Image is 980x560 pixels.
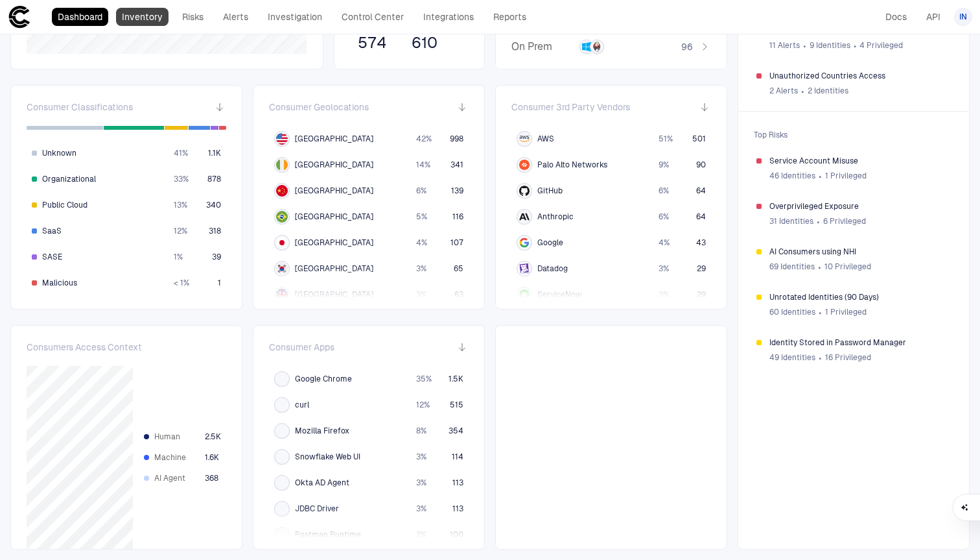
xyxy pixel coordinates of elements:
span: Organizational [42,174,96,184]
span: 12 % [416,400,430,410]
span: 318 [209,226,221,236]
span: 368 [205,473,218,483]
span: ∙ [818,302,822,322]
span: Service Account Misuse [769,156,951,166]
span: 1 Privileged [825,171,867,181]
span: 12 % [174,226,187,236]
span: 29 [697,289,706,300]
div: ServiceNow [519,289,530,300]
span: SASE [42,252,62,262]
button: 574 [355,32,389,53]
img: KR [276,263,288,274]
img: GB [276,289,288,300]
span: Datadog [537,263,568,274]
a: Investigation [262,8,328,26]
button: 610 [409,32,440,53]
span: 341 [450,160,463,170]
div: Anthropic [519,212,530,222]
span: [GEOGRAPHIC_DATA] [295,134,373,144]
span: 3 % [416,478,426,488]
a: Inventory [116,8,169,26]
span: 113 [452,478,463,488]
span: 42 % [416,134,432,144]
span: 64 [696,212,706,222]
span: 8 % [416,426,426,436]
span: curl [295,400,309,410]
span: 90 [696,160,706,170]
span: 43 [696,237,706,248]
span: 6 % [416,186,426,196]
span: 3 % [659,289,669,300]
span: 9 Identities [810,40,850,51]
span: [GEOGRAPHIC_DATA] [295,237,373,248]
span: 3 % [416,452,426,462]
span: 10 Privileged [824,262,871,272]
span: 501 [692,134,706,144]
span: [GEOGRAPHIC_DATA] [295,186,373,196]
div: GitHub [519,186,530,196]
span: 1.5K [449,374,463,384]
span: Consumer Geolocations [269,101,369,113]
span: Public Cloud [42,200,87,210]
span: Malicious [42,278,77,288]
span: AWS [537,134,554,144]
span: [GEOGRAPHIC_DATA] [295,289,373,300]
span: 340 [206,200,221,210]
span: 49 Identities [769,352,815,363]
span: Unauthorized Countries Access [769,71,951,81]
span: 6 % [659,212,669,222]
span: JDBC Driver [295,504,339,514]
span: Consumer 3rd Party Vendors [511,101,630,113]
span: AI Consumers using NHI [769,247,951,257]
span: 2 Alerts [769,86,798,96]
a: Docs [880,8,913,26]
span: 515 [450,400,463,410]
span: 33 % [174,174,189,184]
span: 354 [449,426,463,436]
a: Alerts [217,8,254,26]
span: 65 [454,263,463,274]
span: 114 [452,452,463,462]
span: 63 [454,289,463,300]
span: GitHub [537,186,563,196]
div: AWS [519,134,530,144]
span: 139 [451,186,463,196]
span: 11 Alerts [769,40,800,51]
span: [GEOGRAPHIC_DATA] [295,263,373,274]
span: 113 [452,504,463,514]
span: 16 Privileged [825,352,871,363]
span: 69 Identities [769,262,815,272]
span: 1 % [174,252,183,262]
img: CN [276,185,288,197]
span: 107 [450,237,463,248]
span: ∙ [817,257,822,276]
span: SaaS [42,226,62,236]
span: [GEOGRAPHIC_DATA] [295,212,373,222]
span: Palo Alto Networks [537,160,607,170]
span: 3 % [416,289,426,300]
span: Human [154,432,200,442]
span: 41 % [174,148,188,158]
span: 4 % [659,237,670,248]
div: Datadog [519,263,530,274]
a: Integrations [417,8,480,26]
span: On Prem [511,40,574,53]
span: Unrotated Identities (90 Days) [769,292,951,302]
span: 3 % [659,263,669,274]
span: Machine [154,452,200,463]
span: 46 Identities [769,171,815,181]
span: ∙ [818,348,822,367]
span: 31 Identities [769,216,813,226]
span: 116 [452,212,463,222]
span: 878 [207,174,221,184]
span: 14 % [416,160,430,170]
a: Reports [487,8,532,26]
span: 51 % [659,134,673,144]
span: < 1 % [174,278,189,288]
span: 4 % [416,237,427,248]
span: Overprivileged Exposure [769,201,951,212]
span: Consumers Access Context [27,341,142,353]
span: 100 [450,530,463,540]
span: ∙ [800,81,805,101]
span: ServiceNow [537,289,582,300]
